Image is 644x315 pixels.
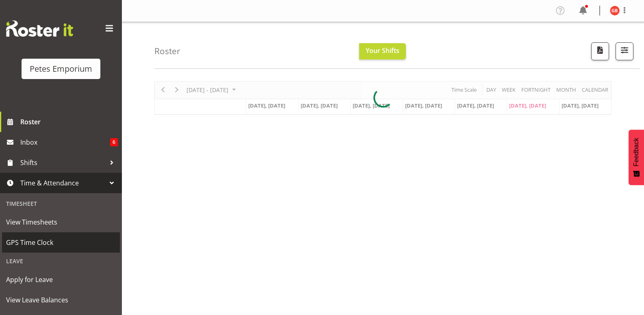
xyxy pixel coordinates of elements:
a: GPS Time Clock [2,232,120,253]
span: View Timesheets [6,216,116,228]
span: Your Shifts [366,46,399,55]
span: Inbox [20,136,110,148]
span: Time & Attendance [20,177,106,189]
span: Apply for Leave [6,273,116,286]
span: 6 [110,138,118,146]
div: Leave [2,253,120,269]
span: Shifts [20,156,106,169]
a: View Timesheets [2,212,120,232]
img: gillian-byford11184.jpg [610,6,620,15]
div: Petes Emporium [30,63,92,75]
a: Apply for Leave [2,269,120,290]
button: Feedback - Show survey [629,130,644,185]
span: Feedback [633,138,640,166]
span: View Leave Balances [6,294,116,306]
img: Rosterit website logo [6,20,73,37]
button: Filter Shifts [616,42,633,60]
span: GPS Time Clock [6,236,116,249]
h4: Roster [154,46,180,56]
div: Timesheet [2,195,120,212]
button: Your Shifts [359,43,406,59]
a: View Leave Balances [2,290,120,310]
span: Roster [20,116,118,128]
button: Download a PDF of the roster according to the set date range. [591,42,609,60]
